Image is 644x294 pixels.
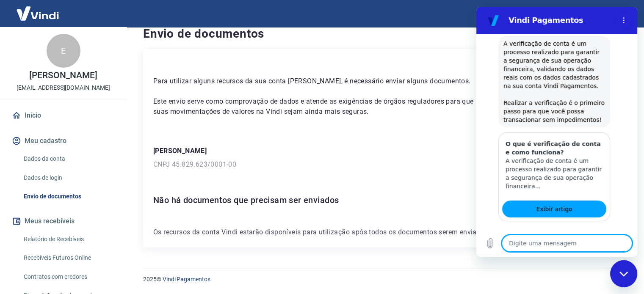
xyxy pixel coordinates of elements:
[20,231,116,248] a: Relatório de Recebíveis
[20,268,116,286] a: Contratos com credores
[20,188,116,205] a: Envio de documentos
[163,276,210,283] a: Vindi Pagamentos
[10,132,116,150] button: Meu cadastro
[153,76,475,86] p: Para utilizar alguns recursos da sua conta [PERSON_NAME], é necessário enviar alguns documentos.
[610,260,637,287] iframe: Botão para iniciar a janela de mensagens, 1 mensagem não lida
[153,193,614,207] h6: Não há documentos que precisam ser enviados
[47,34,80,68] div: E
[153,159,614,170] p: CNPJ 45.829.623/0001-00
[17,83,110,92] p: [EMAIL_ADDRESS][DOMAIN_NAME]
[20,169,116,187] a: Dados de login
[143,275,624,284] p: 2025 ©
[153,96,475,117] p: Este envio serve como comprovação de dados e atende as exigências de órgãos reguladores para que ...
[10,0,65,26] img: Vindi
[153,146,614,156] p: [PERSON_NAME]
[10,106,116,125] a: Início
[29,71,97,80] p: [PERSON_NAME]
[20,150,116,168] a: Dados da conta
[603,6,634,22] button: Sair
[153,227,614,237] p: Os recursos da conta Vindi estarão disponíveis para utilização após todos os documentos serem env...
[10,212,116,231] button: Meus recebíveis
[476,7,637,257] iframe: Janela de mensagens
[143,25,624,42] h4: Envio de documentos
[20,249,116,267] a: Recebíveis Futuros Online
